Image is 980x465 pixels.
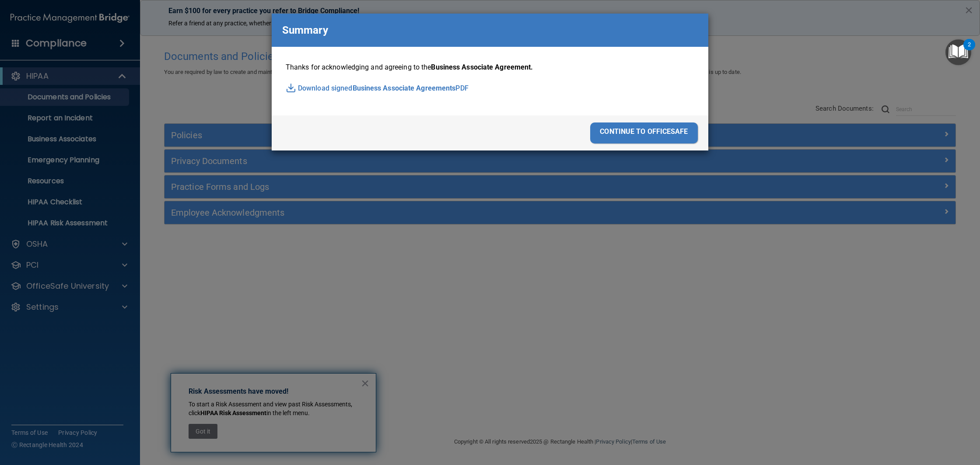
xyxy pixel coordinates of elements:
p: Download signed PDF [286,82,694,95]
p: Thanks for acknowledging and agreeing to the [286,61,694,74]
button: Open Resource Center, 2 new notifications [945,39,971,65]
p: Summary [282,21,328,40]
span: Business Associate Agreement. [431,63,533,71]
div: continue to officesafe [590,122,698,143]
div: 2 [968,45,971,56]
span: Business Associate Agreements [353,82,456,95]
